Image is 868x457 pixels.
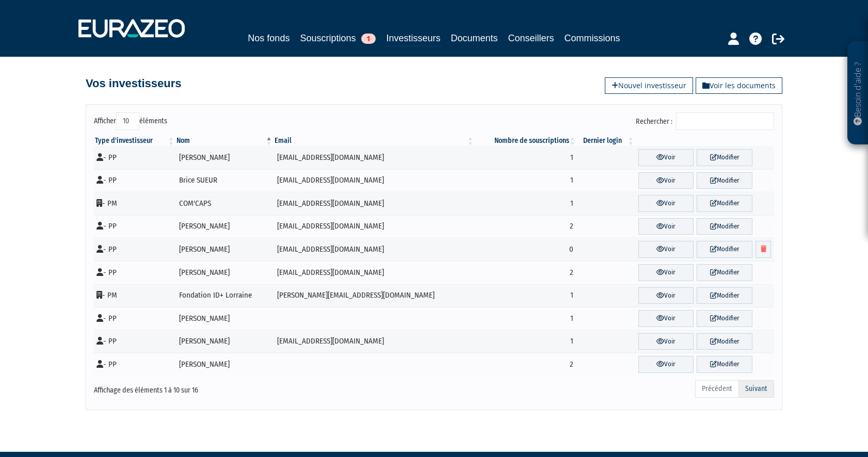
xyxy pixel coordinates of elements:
a: Voir [638,195,694,212]
td: 1 [475,307,577,330]
h4: Vos investisseurs [86,77,181,90]
td: [EMAIL_ADDRESS][DOMAIN_NAME] [274,215,475,238]
td: [EMAIL_ADDRESS][DOMAIN_NAME] [274,192,475,215]
span: 1 [361,34,376,44]
a: Voir [638,264,694,281]
a: Modifier [697,218,752,235]
td: 1 [475,330,577,353]
td: [PERSON_NAME] [175,146,274,169]
a: Modifier [697,172,752,189]
td: [PERSON_NAME] [175,353,274,376]
td: 1 [475,146,577,169]
label: Rechercher : [636,112,774,130]
td: 1 [475,192,577,215]
a: Modifier [697,149,752,166]
a: Voir [638,149,694,166]
th: &nbsp; [635,136,774,146]
td: [EMAIL_ADDRESS][DOMAIN_NAME] [274,238,475,261]
td: [EMAIL_ADDRESS][DOMAIN_NAME] [274,169,475,192]
th: Dernier login : activer pour trier la colonne par ordre croissant [577,136,635,146]
th: Nombre de souscriptions : activer pour trier la colonne par ordre croissant [475,136,577,146]
th: Nom : activer pour trier la colonne par ordre d&eacute;croissant [175,136,274,146]
td: - PP [94,169,175,192]
td: [EMAIL_ADDRESS][DOMAIN_NAME] [274,330,475,353]
td: Fondation ID+ Lorraine [175,284,274,307]
td: - PP [94,238,175,261]
a: Modifier [697,195,752,212]
a: Suivant [738,380,774,398]
td: 1 [475,284,577,307]
th: Type d'investisseur : activer pour trier la colonne par ordre croissant [94,136,175,146]
img: 1732889491-logotype_eurazeo_blanc_rvb.png [78,19,185,38]
td: - PP [94,330,175,353]
a: Voir [638,241,694,258]
td: [PERSON_NAME] [175,215,274,238]
a: Modifier [697,310,752,327]
a: Commissions [565,31,620,45]
td: [PERSON_NAME][EMAIL_ADDRESS][DOMAIN_NAME] [274,284,475,307]
a: Souscriptions1 [300,31,376,45]
div: Affichage des éléments 1 à 10 sur 16 [94,379,368,396]
a: Nos fonds [248,31,290,45]
td: 0 [475,238,577,261]
td: - PP [94,353,175,376]
td: 2 [475,353,577,376]
p: Besoin d'aide ? [852,47,864,140]
a: Voir les documents [696,77,782,94]
a: Modifier [697,287,752,304]
th: Email : activer pour trier la colonne par ordre croissant [274,136,475,146]
td: Brice SUEUR [175,169,274,192]
a: Voir [638,333,694,350]
td: - PP [94,215,175,238]
a: Nouvel investisseur [605,77,693,94]
a: Voir [638,356,694,373]
a: Documents [451,31,498,45]
td: - PP [94,146,175,169]
select: Afficheréléments [116,112,139,130]
td: 2 [475,261,577,284]
a: Modifier [697,264,752,281]
td: [PERSON_NAME] [175,238,274,261]
td: - PM [94,192,175,215]
td: COM'CAPS [175,192,274,215]
a: Modifier [697,356,752,373]
td: 1 [475,169,577,192]
a: Modifier [697,241,752,258]
a: Voir [638,218,694,235]
label: Afficher éléments [94,112,167,130]
td: - PP [94,261,175,284]
a: Conseillers [508,31,554,45]
td: - PM [94,284,175,307]
td: [PERSON_NAME] [175,261,274,284]
td: 2 [475,215,577,238]
td: [PERSON_NAME] [175,330,274,353]
a: Voir [638,287,694,304]
a: Supprimer [756,241,771,258]
td: - PP [94,307,175,330]
td: [EMAIL_ADDRESS][DOMAIN_NAME] [274,146,475,169]
input: Rechercher : [676,112,774,130]
a: Modifier [697,333,752,350]
a: Voir [638,172,694,189]
a: Voir [638,310,694,327]
td: [EMAIL_ADDRESS][DOMAIN_NAME] [274,261,475,284]
td: [PERSON_NAME] [175,307,274,330]
a: Investisseurs [386,31,440,47]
